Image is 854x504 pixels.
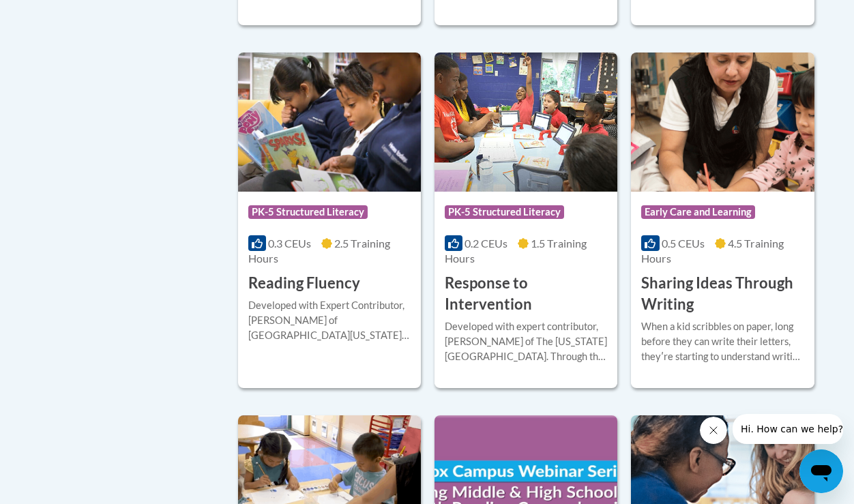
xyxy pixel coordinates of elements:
[268,237,311,250] span: 0.3 CEUs
[248,205,368,219] span: PK-5 Structured Literacy
[662,237,705,250] span: 0.5 CEUs
[641,205,755,219] span: Early Care and Learning
[248,298,411,343] div: Developed with Expert Contributor, [PERSON_NAME] of [GEOGRAPHIC_DATA][US_STATE], [GEOGRAPHIC_DATA...
[445,205,564,219] span: PK-5 Structured Literacy
[733,414,843,444] iframe: Message from company
[700,417,727,444] iframe: Close message
[465,237,507,250] span: 0.2 CEUs
[445,319,607,364] div: Developed with expert contributor, [PERSON_NAME] of The [US_STATE][GEOGRAPHIC_DATA]. Through this...
[238,53,421,388] a: Course LogoPK-5 Structured Literacy0.3 CEUs2.5 Training Hours Reading FluencyDeveloped with Exper...
[248,273,360,294] h3: Reading Fluency
[445,273,607,315] h3: Response to Intervention
[238,53,421,192] img: Course Logo
[435,53,617,192] img: Course Logo
[641,273,804,315] h3: Sharing Ideas Through Writing
[799,449,843,493] iframe: Button to launch messaging window
[435,53,617,388] a: Course LogoPK-5 Structured Literacy0.2 CEUs1.5 Training Hours Response to InterventionDeveloped w...
[631,53,814,192] img: Course Logo
[631,53,814,388] a: Course LogoEarly Care and Learning0.5 CEUs4.5 Training Hours Sharing Ideas Through WritingWhen a ...
[641,319,804,364] div: When a kid scribbles on paper, long before they can write their letters, theyʹre starting to unde...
